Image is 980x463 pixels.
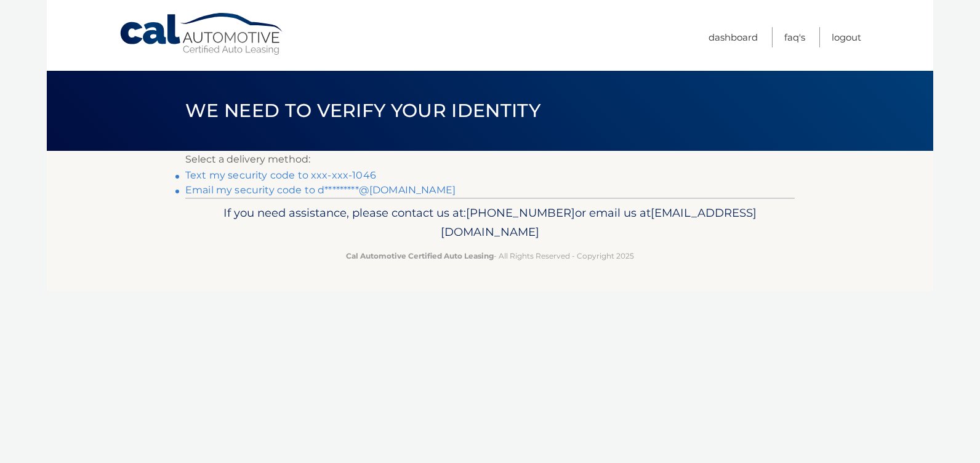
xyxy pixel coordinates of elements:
[185,184,456,196] a: Email my security code to d*********@[DOMAIN_NAME]
[466,206,575,220] span: [PHONE_NUMBER]
[119,12,285,56] a: Cal Automotive
[709,27,758,47] a: Dashboard
[832,27,861,47] a: Logout
[185,151,795,168] p: Select a delivery method:
[193,249,787,262] p: - All Rights Reserved - Copyright 2025
[784,27,805,47] a: FAQ's
[346,251,494,260] strong: Cal Automotive Certified Auto Leasing
[185,169,376,181] a: Text my security code to xxx-xxx-1046
[185,99,540,122] span: We need to verify your identity
[193,203,787,243] p: If you need assistance, please contact us at: or email us at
